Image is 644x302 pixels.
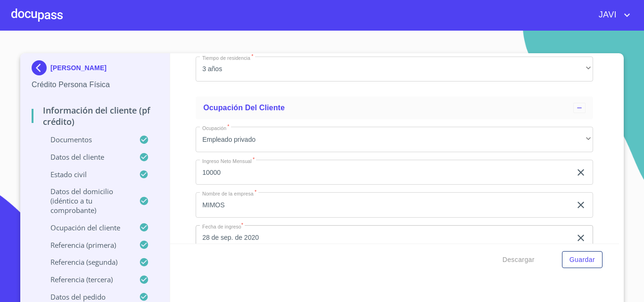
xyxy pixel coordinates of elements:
p: Información del cliente (PF crédito) [32,105,158,127]
p: Datos del pedido [32,292,139,302]
button: account of current user [592,8,633,23]
button: clear input [575,167,586,178]
img: Docupass spot blue [32,60,50,75]
button: Descargar [499,251,538,269]
span: Guardar [570,254,595,266]
p: Estado Civil [32,170,139,179]
span: Ocupación del Cliente [203,104,285,112]
div: 3 años [196,57,593,82]
div: [PERSON_NAME] [32,60,158,79]
div: Ocupación del Cliente [196,97,593,119]
p: Ocupación del Cliente [32,223,139,232]
p: Datos del cliente [32,152,139,162]
p: Referencia (segunda) [32,257,139,267]
button: Guardar [562,251,603,269]
div: Empleado privado [196,127,593,152]
p: Crédito Persona Física [32,79,158,90]
p: Datos del domicilio (idéntico a tu comprobante) [32,187,139,215]
p: Referencia (primera) [32,240,139,250]
p: Documentos [32,135,139,144]
p: Referencia (tercera) [32,275,139,284]
span: JAVI [592,8,621,23]
p: [PERSON_NAME] [50,64,107,72]
span: Descargar [503,254,535,266]
button: clear input [575,199,586,211]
